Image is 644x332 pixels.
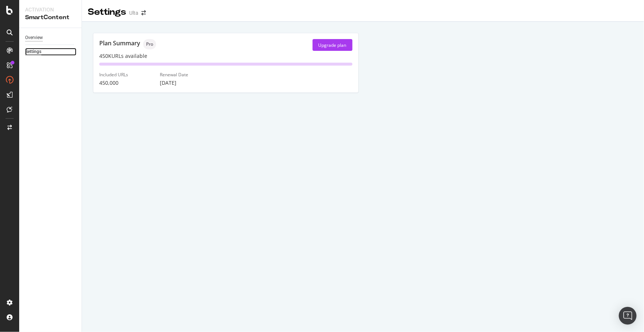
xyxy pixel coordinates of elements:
[619,307,637,325] div: Open Intercom Messenger
[99,79,158,87] div: 450,000
[25,48,41,56] div: Settings
[318,42,347,48] div: Upgrade plan
[99,39,140,51] div: Plan Summary
[25,34,76,42] a: Overview
[146,42,153,46] span: Pro
[129,9,138,17] div: Ulta
[88,6,126,18] div: Settings
[160,79,188,87] div: [DATE]
[313,39,352,51] button: Upgrade plan
[25,6,76,13] div: Activation
[160,71,188,78] div: Renewal Date
[99,52,352,60] div: 450K URLs available
[99,71,158,78] div: Included URLs
[141,10,146,15] div: arrow-right-arrow-left
[25,13,76,22] div: SmartContent
[143,39,156,49] div: neutral label
[25,34,43,42] div: Overview
[25,48,76,56] a: Settings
